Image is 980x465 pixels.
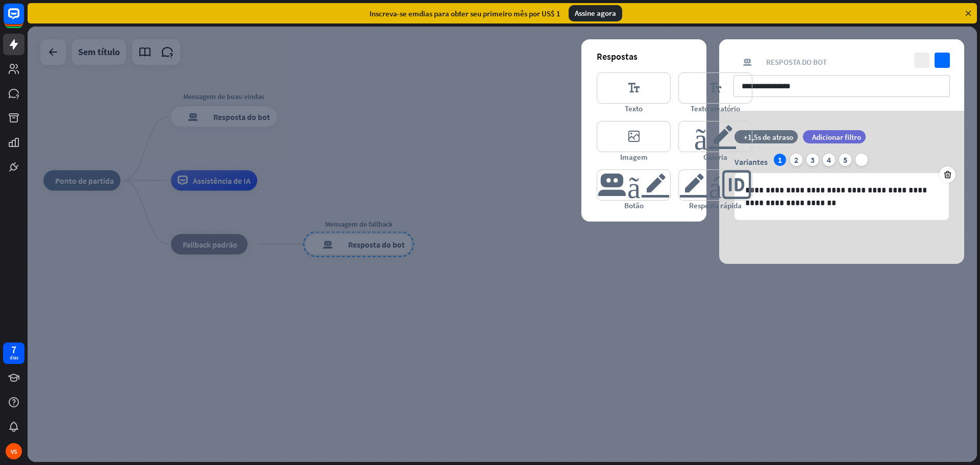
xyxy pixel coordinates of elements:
font: 5 [843,155,847,165]
font: 3 [811,155,815,165]
font: editor_respostas_rápidas [679,170,752,200]
font: cartão_editor [694,121,737,152]
font: 2 [794,155,798,165]
font: Variantes [734,157,768,167]
font: dias [10,354,18,361]
button: Abra o widget de bate-papo do LiveChat [8,4,39,35]
font: dias para obter seu primeiro mês por US$ 1 [419,9,560,18]
font: Resposta rápida [689,201,742,210]
font: 4 [827,155,831,165]
font: Inscreva-se em [370,9,419,18]
a: 7 dias [3,342,24,364]
font: 7 [11,343,16,356]
font: Galeria [703,152,727,162]
font: VS [11,448,17,455]
font: Texto aleatório [691,104,740,113]
font: Resposta do bot [766,57,827,67]
font: Assine agora [575,8,616,18]
font: +1,5s de atraso [744,132,793,142]
font: 1 [778,155,782,165]
font: Adicionar filtro [812,132,861,142]
font: resposta do bot de bloco [733,58,761,67]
